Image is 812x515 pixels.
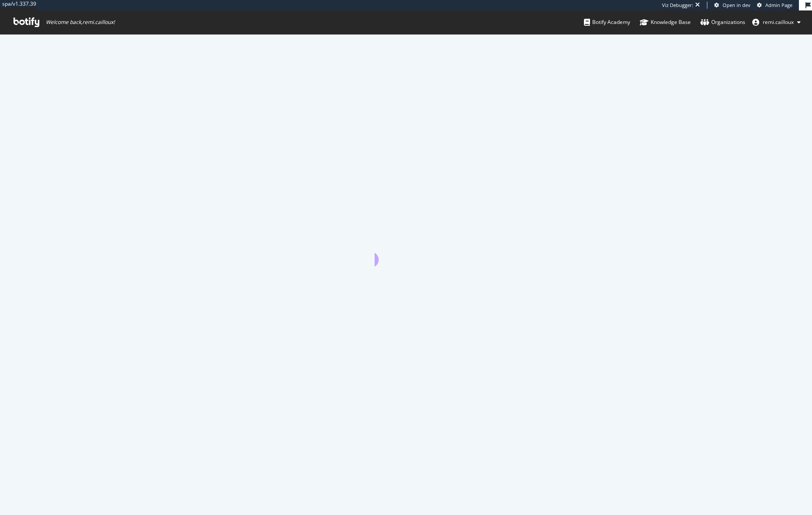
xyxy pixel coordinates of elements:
[584,10,630,34] a: Botify Academy
[745,15,808,29] button: remi.cailloux
[640,18,691,27] div: Knowledge Base
[763,18,794,26] span: remi.cailloux
[662,2,693,9] div: Viz Debugger:
[723,2,751,8] span: Open in dev
[700,10,745,34] a: Organizations
[757,2,792,9] a: Admin Page
[46,19,115,26] span: Welcome back, remi.cailloux !
[714,2,751,9] a: Open in dev
[640,10,691,34] a: Knowledge Base
[700,18,745,27] div: Organizations
[765,2,792,8] span: Admin Page
[584,18,630,27] div: Botify Academy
